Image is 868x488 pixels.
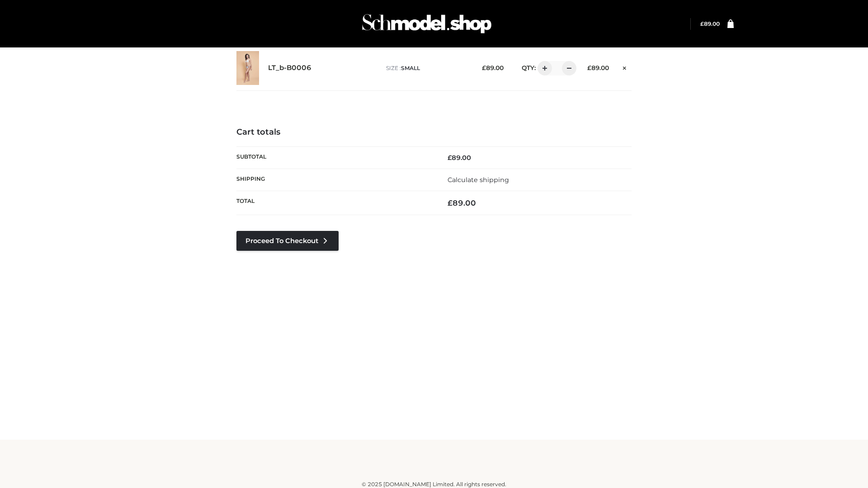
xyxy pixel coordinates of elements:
img: LT_b-B0006 - SMALL [236,51,259,85]
span: SMALL [401,65,420,71]
a: Proceed to Checkout [236,231,339,251]
span: £ [700,20,704,27]
div: QTY: [513,61,573,75]
th: Total [236,191,434,215]
span: £ [587,64,591,71]
span: £ [448,154,452,162]
bdi: 89.00 [587,64,609,71]
a: Calculate shipping [448,176,509,184]
bdi: 89.00 [448,154,471,162]
span: £ [448,198,453,207]
bdi: 89.00 [482,64,504,71]
h4: Cart totals [236,127,632,137]
a: Remove this item [618,61,632,73]
img: Schmodel Admin 964 [359,6,495,42]
th: Subtotal [236,146,434,169]
bdi: 89.00 [700,20,720,27]
span: £ [482,64,486,71]
bdi: 89.00 [448,198,476,207]
th: Shipping [236,169,434,191]
p: size : [386,64,468,72]
a: £89.00 [700,20,720,27]
a: LT_b-B0006 [268,64,311,72]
